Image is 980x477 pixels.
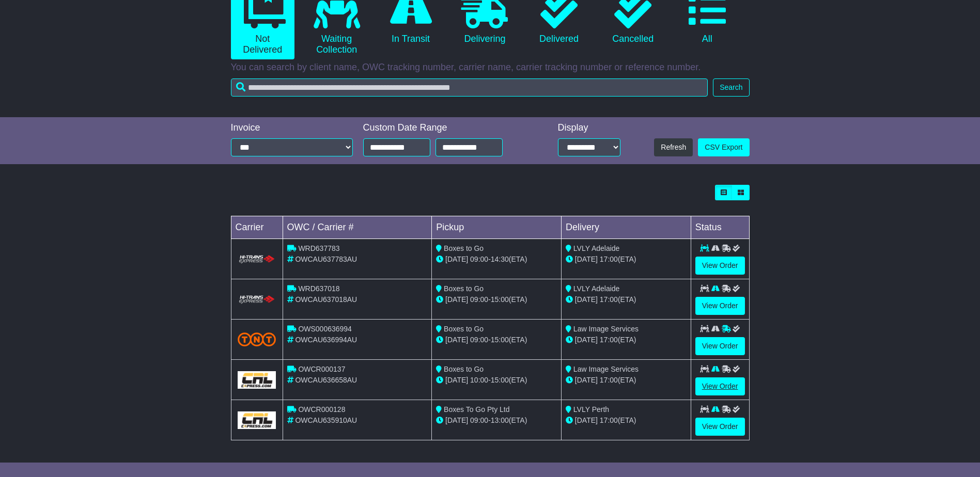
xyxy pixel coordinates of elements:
[695,257,745,275] a: View Order
[436,375,557,386] div: - (ETA)
[566,375,687,386] div: (ETA)
[713,78,749,97] button: Search
[573,284,620,293] span: LVLY Adelaide
[444,365,484,373] span: Boxes to Go
[295,336,357,344] span: OWCAU636994AU
[432,216,562,239] td: Pickup
[575,295,598,304] span: [DATE]
[445,416,468,424] span: [DATE]
[298,284,339,293] span: WRD637018
[600,376,618,384] span: 17:00
[298,325,352,333] span: OWS000636994
[691,216,749,239] td: Status
[491,255,509,263] span: 14:30
[558,122,620,134] div: Display
[445,336,468,344] span: [DATE]
[283,216,432,239] td: OWC / Carrier #
[436,335,557,345] div: - (ETA)
[470,376,488,384] span: 10:00
[491,416,509,424] span: 13:00
[600,255,618,263] span: 17:00
[295,255,357,263] span: OWCAU637783AU
[654,138,693,156] button: Refresh
[575,336,598,344] span: [DATE]
[238,371,276,389] img: GetCarrierServiceLogo
[295,376,357,384] span: OWCAU636658AU
[445,255,468,263] span: [DATE]
[436,415,557,426] div: - (ETA)
[575,376,598,384] span: [DATE]
[600,295,618,304] span: 17:00
[573,365,639,373] span: Law Image Services
[444,325,484,333] span: Boxes to Go
[470,336,488,344] span: 09:00
[491,376,509,384] span: 15:00
[573,405,609,414] span: LVLY Perth
[298,365,345,373] span: OWCR000137
[695,418,745,436] a: View Order
[566,335,687,345] div: (ETA)
[231,122,353,134] div: Invoice
[444,244,484,252] span: Boxes to Go
[695,297,745,315] a: View Order
[575,255,598,263] span: [DATE]
[573,325,639,333] span: Law Image Services
[436,294,557,305] div: - (ETA)
[491,295,509,304] span: 15:00
[566,254,687,265] div: (ETA)
[238,411,276,429] img: GetCarrierServiceLogo
[238,255,276,264] img: HiTrans.png
[445,295,468,304] span: [DATE]
[491,336,509,344] span: 15:00
[444,405,509,414] span: Boxes To Go Pty Ltd
[298,405,345,414] span: OWCR000128
[698,138,749,156] a: CSV Export
[231,216,283,239] td: Carrier
[238,295,276,305] img: HiTrans.png
[573,244,620,252] span: LVLY Adelaide
[470,295,488,304] span: 09:00
[561,216,691,239] td: Delivery
[231,62,750,73] p: You can search by client name, OWC tracking number, carrier name, carrier tracking number or refe...
[600,336,618,344] span: 17:00
[295,416,357,424] span: OWCAU635910AU
[470,416,488,424] span: 09:00
[363,122,529,134] div: Custom Date Range
[444,284,484,293] span: Boxes to Go
[470,255,488,263] span: 09:00
[295,295,357,304] span: OWCAU637018AU
[445,376,468,384] span: [DATE]
[566,294,687,305] div: (ETA)
[600,416,618,424] span: 17:00
[566,415,687,426] div: (ETA)
[695,337,745,355] a: View Order
[436,254,557,265] div: - (ETA)
[575,416,598,424] span: [DATE]
[238,332,276,346] img: TNT_Domestic.png
[298,244,339,252] span: WRD637783
[695,377,745,395] a: View Order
